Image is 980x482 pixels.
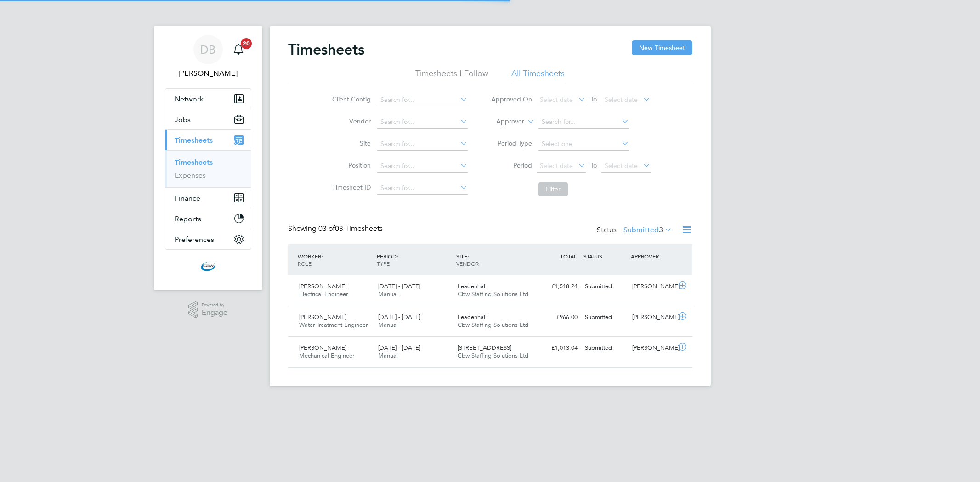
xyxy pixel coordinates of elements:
span: Daniel Barber [165,68,251,79]
span: Water Treatment Engineer [299,321,368,329]
span: Engage [202,309,227,317]
label: Position [329,161,371,169]
span: Timesheets [175,136,213,145]
span: Select date [540,162,573,170]
span: Cbw Staffing Solutions Ltd [458,321,528,329]
span: Leadenhall [458,282,487,290]
span: 03 of [318,224,335,233]
span: 20 [241,38,252,49]
label: Approved On [491,95,532,103]
span: Powered by [202,301,227,309]
span: [DATE] - [DATE] [378,313,420,321]
li: Timesheets I Follow [415,68,488,84]
span: [DATE] - [DATE] [378,282,420,290]
div: Showing [288,224,385,234]
span: Reports [175,214,201,223]
span: [PERSON_NAME] [299,282,346,290]
span: Manual [378,290,398,298]
div: [PERSON_NAME] [629,341,676,356]
div: APPROVER [629,248,676,264]
span: VENDOR [456,260,479,267]
div: £1,518.24 [533,279,581,294]
span: Select date [605,162,638,170]
span: Preferences [175,235,214,244]
label: Period Type [491,139,532,147]
span: TOTAL [560,252,577,260]
h2: Timesheets [288,40,364,59]
div: [PERSON_NAME] [629,310,676,325]
span: To [588,93,600,105]
div: £1,013.04 [533,341,581,356]
div: Submitted [581,310,629,325]
input: Search for... [377,94,468,106]
label: Vendor [329,117,371,125]
div: £966.00 [533,310,581,325]
img: cbwstaffingsolutions-logo-retina.png [201,259,215,274]
button: Filter [538,182,568,196]
span: Leadenhall [458,313,487,321]
a: Powered byEngage [188,301,227,319]
span: Network [175,95,204,103]
span: Manual [378,352,398,359]
label: Period [491,161,532,169]
span: Electrical Engineer [299,290,348,298]
label: Approver [483,117,524,126]
label: Submitted [623,225,672,235]
span: To [588,159,600,171]
label: Client Config [329,95,371,103]
a: Timesheets [175,158,213,167]
span: ROLE [298,260,312,267]
div: STATUS [581,248,629,264]
span: / [397,252,398,260]
button: Timesheets [165,130,251,150]
span: [STREET_ADDRESS] [458,344,511,352]
span: [PERSON_NAME] [299,313,346,321]
span: Select date [605,95,638,104]
label: Timesheet ID [329,183,371,191]
span: Jobs [175,115,191,124]
div: Timesheets [165,150,251,187]
span: [DATE] - [DATE] [378,344,420,352]
span: Mechanical Engineer [299,352,354,359]
span: DB [200,44,215,56]
span: / [467,252,469,260]
div: Submitted [581,341,629,356]
button: Jobs [165,109,251,129]
nav: Main navigation [154,26,262,290]
span: Finance [175,194,200,202]
span: Cbw Staffing Solutions Ltd [458,352,528,359]
button: Reports [165,208,251,229]
div: Submitted [581,279,629,294]
input: Search for... [377,182,468,195]
button: Finance [165,188,251,208]
span: Select date [540,95,573,104]
div: PERIOD [374,248,454,272]
input: Search for... [377,160,468,173]
span: TYPE [377,260,390,267]
a: Expenses [175,171,206,179]
span: Manual [378,321,398,329]
div: Status [597,224,674,237]
span: / [321,252,323,260]
button: New Timesheet [632,40,692,55]
li: All Timesheets [511,68,565,84]
button: Preferences [165,229,251,249]
span: [PERSON_NAME] [299,344,346,352]
div: SITE [454,248,533,272]
span: 03 Timesheets [318,224,383,233]
input: Search for... [538,116,629,129]
button: Network [165,89,251,109]
input: Search for... [377,138,468,151]
div: WORKER [295,248,375,272]
input: Search for... [377,116,468,129]
a: DB[PERSON_NAME] [165,35,251,79]
input: Select one [538,138,629,151]
div: [PERSON_NAME] [629,279,676,294]
label: Site [329,139,371,147]
span: 3 [659,225,663,235]
span: Cbw Staffing Solutions Ltd [458,290,528,298]
a: 20 [229,35,248,64]
a: Go to home page [165,259,251,274]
